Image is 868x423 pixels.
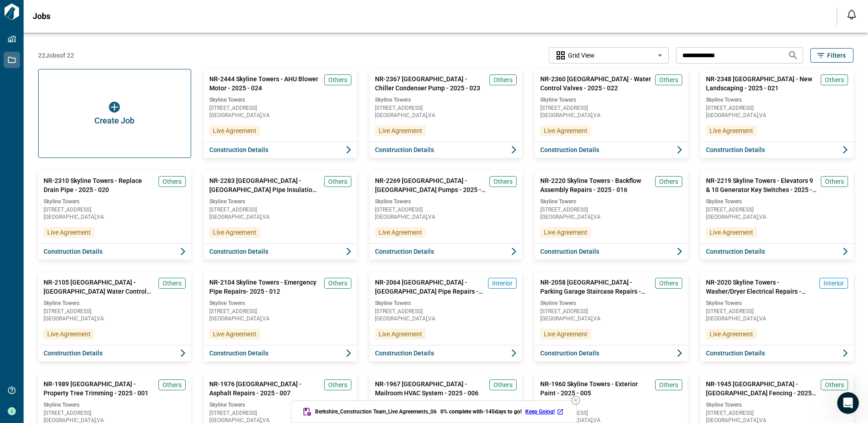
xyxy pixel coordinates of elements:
span: Skyline Towers [706,96,848,103]
span: Live Agreement [379,330,422,339]
span: [GEOGRAPHIC_DATA] , VA [44,214,186,220]
span: Berkshire_Construction Team_Live Agreements_06 [315,408,437,415]
span: [GEOGRAPHIC_DATA] , VA [209,418,351,423]
span: Live Agreement [710,228,753,237]
span: Interior [492,279,513,288]
span: Construction Details [706,247,765,256]
button: Construction Details [38,345,191,361]
button: Search jobs [784,46,802,64]
span: Others [659,279,678,288]
span: Others [328,75,347,84]
span: NR-1967 [GEOGRAPHIC_DATA] - Mailroom HVAC System - 2025 - 006 [375,379,486,398]
span: Others [659,177,678,186]
span: Live Agreement [544,330,587,339]
span: NR-2348 [GEOGRAPHIC_DATA] - New Landscaping - 2025 - 021 [706,74,817,93]
span: Others [659,75,678,84]
span: Interior [824,279,844,288]
span: Skyline Towers [540,96,682,103]
span: Skyline Towers [209,300,351,307]
span: [STREET_ADDRESS] [706,105,848,111]
span: [STREET_ADDRESS] [540,105,682,111]
span: Live Agreement [544,126,587,135]
span: [STREET_ADDRESS] [706,309,848,314]
span: Others [163,380,182,389]
span: Live Agreement [213,228,256,237]
span: [GEOGRAPHIC_DATA] , VA [375,214,517,220]
span: [STREET_ADDRESS] [375,105,517,111]
span: [GEOGRAPHIC_DATA] , VA [706,113,848,118]
span: NR-2219 Skyline Towers - Elevators 9 & 10 Generator Key Switches - 2025 - 015 [706,176,817,194]
span: Live Agreement [710,126,753,135]
button: Construction Details [535,345,688,361]
span: [STREET_ADDRESS] [44,207,186,212]
span: NR-2104 Skyline Towers - Emergency Pipe Repairs- 2025 - 012 [209,278,321,296]
span: Live Agreement [710,330,753,339]
span: Others [825,380,844,389]
span: Construction Details [540,349,599,358]
span: Construction Details [209,349,268,358]
span: [GEOGRAPHIC_DATA] , VA [540,113,682,118]
span: Skyline Towers [44,198,186,205]
span: NR-2444 Skyline Towers - AHU Blower Motor - 2025 - 024 [209,74,321,93]
span: [GEOGRAPHIC_DATA] , VA [540,418,682,423]
span: Skyline Towers [375,198,517,205]
span: [GEOGRAPHIC_DATA] , VA [706,418,848,423]
span: NR-2020 Skyline Towers - Washer/Dryer Electrical Repairs - 2025 - 009 [706,278,816,296]
span: Skyline Towers [540,300,682,307]
span: Others [163,177,182,186]
span: [GEOGRAPHIC_DATA] , VA [706,214,848,220]
span: [STREET_ADDRESS] [706,410,848,416]
span: Live Agreement [213,126,256,135]
span: [STREET_ADDRESS] [540,309,682,314]
span: [STREET_ADDRESS] [209,410,351,416]
span: [STREET_ADDRESS] [209,207,351,212]
button: Construction Details [535,243,688,260]
span: NR-2058 [GEOGRAPHIC_DATA] - Parking Garage Staircase Repairs - 2025 - 010 [540,278,651,296]
span: 0 % complete with -145 days to go! [440,408,522,415]
span: NR-2283 [GEOGRAPHIC_DATA] - [GEOGRAPHIC_DATA] Pipe Insulation - 2025 - 019 [209,176,321,194]
button: Open notification feed [844,7,859,22]
button: Construction Details [535,142,688,158]
button: Filters [810,48,853,63]
span: Others [825,75,844,84]
div: Without label [549,46,669,65]
span: NR-2360 [GEOGRAPHIC_DATA] - Water Control Valves - 2025 - 022 [540,74,651,93]
span: [GEOGRAPHIC_DATA] , VA [44,316,186,321]
span: Others [493,177,513,186]
span: Skyline Towers [209,96,351,103]
a: Keep Going! [525,408,566,415]
span: Live Agreement [47,330,91,339]
span: Skyline Towers [706,198,848,205]
span: NR-1976 [GEOGRAPHIC_DATA] - Asphalt Repairs - 2025 - 007 [209,379,321,398]
span: Skyline Towers [209,401,351,408]
span: Construction Details [44,349,103,358]
button: Construction Details [370,243,523,260]
span: Live Agreement [379,228,422,237]
span: [STREET_ADDRESS] [375,309,517,314]
img: icon button [109,102,120,113]
span: NR-1989 [GEOGRAPHIC_DATA] - Property Tree Trimming - 2025 - 001 [44,379,155,398]
span: Construction Details [375,145,434,154]
span: Skyline Towers [44,401,186,408]
span: [GEOGRAPHIC_DATA] , VA [540,316,682,321]
span: Construction Details [375,247,434,256]
span: Skyline Towers [706,401,848,408]
span: [GEOGRAPHIC_DATA] , VA [209,214,351,220]
span: NR-1960 Skyline Towers - Exterior Paint - 2025 - 005 [540,379,651,398]
span: Live Agreement [544,228,587,237]
span: [GEOGRAPHIC_DATA] , VA [375,316,517,321]
span: [GEOGRAPHIC_DATA] , VA [209,316,351,321]
iframe: Intercom live chat [837,392,859,414]
span: [GEOGRAPHIC_DATA] , VA [209,113,351,118]
span: Live Agreement [213,330,256,339]
span: [STREET_ADDRESS] [44,309,186,314]
span: [STREET_ADDRESS] [706,207,848,212]
span: [STREET_ADDRESS] [44,410,186,416]
span: Construction Details [375,349,434,358]
span: Skyline Towers [44,300,186,307]
span: Construction Details [209,247,268,256]
span: [STREET_ADDRESS] [540,410,682,416]
span: Others [493,75,513,84]
span: Construction Details [44,247,103,256]
button: Construction Details [38,243,191,260]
